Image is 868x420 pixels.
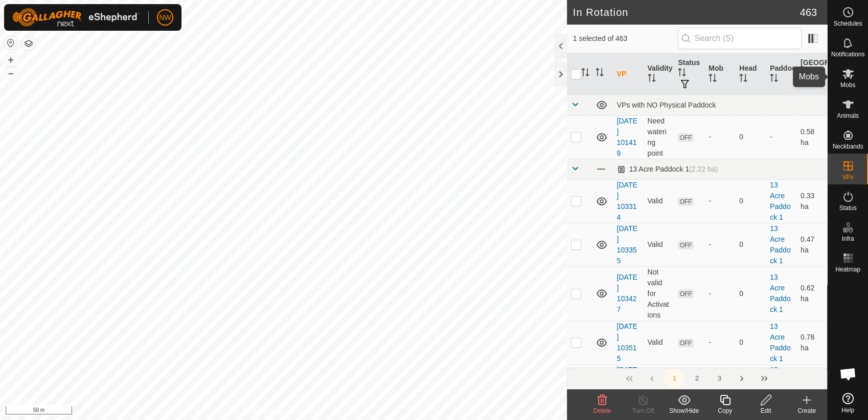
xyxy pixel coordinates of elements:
span: (2.22 ha) [689,165,718,173]
button: – [5,67,17,79]
td: 0 [735,321,766,364]
button: + [5,54,17,66]
span: 1 selected of 463 [573,33,678,44]
td: 0 [735,364,766,408]
a: Help [828,389,868,417]
td: 0.33 ha [796,179,827,223]
a: 13 Acre Paddock 1 [770,181,790,221]
div: Turn Off [623,406,664,415]
div: Edit [745,406,786,415]
div: - [709,132,731,142]
span: Mobs [840,82,855,88]
td: - [766,115,796,159]
td: 0.62 ha [796,266,827,321]
span: OFF [678,197,693,206]
div: - [709,239,731,250]
span: Notifications [831,51,864,57]
th: Validity [644,53,674,95]
th: Paddock [766,53,796,95]
th: Status [674,53,704,95]
td: 0.47 ha [796,223,827,266]
input: Search (S) [678,28,802,49]
a: Contact Us [293,407,324,416]
th: [GEOGRAPHIC_DATA] Area [796,53,827,95]
img: Gallagher Logo [12,8,140,27]
button: Next Page [732,368,752,389]
div: Create [786,406,827,415]
span: Heatmap [835,266,860,272]
span: OFF [678,241,693,249]
td: Not valid for Activations [644,266,674,321]
div: Show/Hide [664,406,704,415]
td: 0 [735,266,766,321]
div: 13 Acre Paddock 1 [617,165,718,174]
th: VP [613,53,644,95]
span: Status [839,205,856,211]
a: 13 Acre Paddock 1 [770,322,790,363]
p-sorticon: Activate to sort [739,75,747,83]
span: Animals [837,113,859,119]
div: Copy [704,406,745,415]
button: Reset Map [5,37,17,49]
span: Schedules [833,20,862,27]
th: Mob [704,53,735,95]
a: [DATE] 103427 [617,273,637,313]
a: [DATE] 103515 [617,322,637,363]
a: 13 Acre Paddock 1 [770,224,790,265]
span: OFF [678,133,693,142]
p-sorticon: Activate to sort [648,75,656,83]
td: Valid [644,179,674,223]
span: VPs [842,174,853,180]
td: 1 ha [796,364,827,408]
td: 0 [735,223,766,266]
button: Last Page [754,368,774,389]
h2: In Rotation [573,6,800,18]
a: [DATE] 101419 [617,117,637,157]
td: 0.78 ha [796,321,827,364]
button: 3 [709,368,729,389]
p-sorticon: Activate to sort [678,70,686,78]
div: - [709,288,731,299]
a: 13 Acre Paddock 1 [770,366,790,406]
a: [DATE] 170542 [617,366,637,406]
p-sorticon: Activate to sort [581,70,589,78]
div: VPs with NO Physical Paddock [617,101,823,109]
td: Valid [644,364,674,408]
a: [DATE] 103314 [617,181,637,221]
p-sorticon: Activate to sort [770,75,778,83]
span: Delete [593,407,611,414]
button: Map Layers [22,37,35,50]
span: 463 [800,5,817,20]
td: 0.58 ha [796,115,827,159]
td: 0 [735,115,766,159]
a: [DATE] 103355 [617,224,637,265]
th: Head [735,53,766,95]
span: Infra [841,236,854,242]
td: Valid [644,321,674,364]
p-sorticon: Activate to sort [801,80,809,89]
a: Open chat [833,359,863,389]
div: - [709,337,731,348]
span: Neckbands [832,143,863,150]
span: OFF [678,289,693,298]
button: 1 [664,368,684,389]
div: - [709,196,731,206]
a: Privacy Policy [243,407,281,416]
span: Help [841,407,854,413]
p-sorticon: Activate to sort [709,75,717,83]
span: NW [159,12,171,23]
p-sorticon: Activate to sort [596,70,604,78]
button: 2 [687,368,707,389]
td: 0 [735,179,766,223]
a: 13 Acre Paddock 1 [770,273,790,313]
span: OFF [678,339,693,347]
td: Need watering point [644,115,674,159]
td: Valid [644,223,674,266]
